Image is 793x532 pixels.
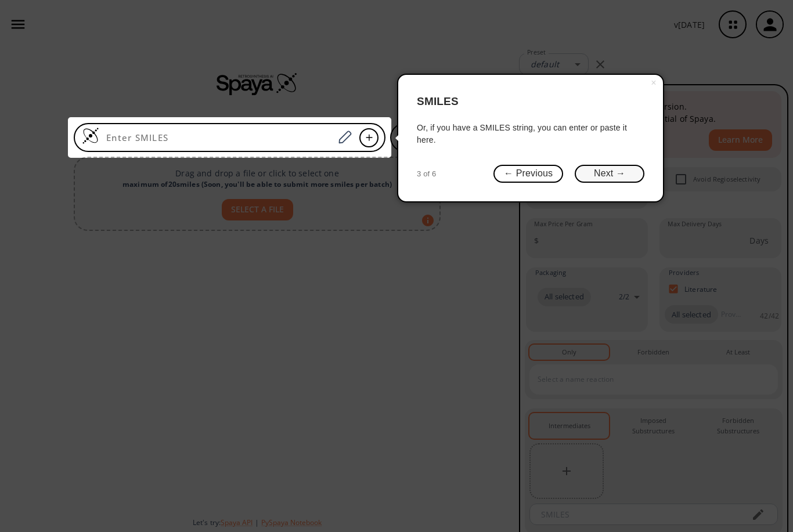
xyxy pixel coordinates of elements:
img: Logo Spaya [82,127,99,144]
button: Next → [575,165,644,183]
input: Enter SMILES [99,132,334,143]
div: Or, if you have a SMILES string, you can enter or paste it here. [417,122,644,146]
span: 3 of 6 [417,168,436,180]
button: ← Previous [493,165,563,183]
button: Close [644,75,663,91]
header: SMILES [417,84,644,120]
